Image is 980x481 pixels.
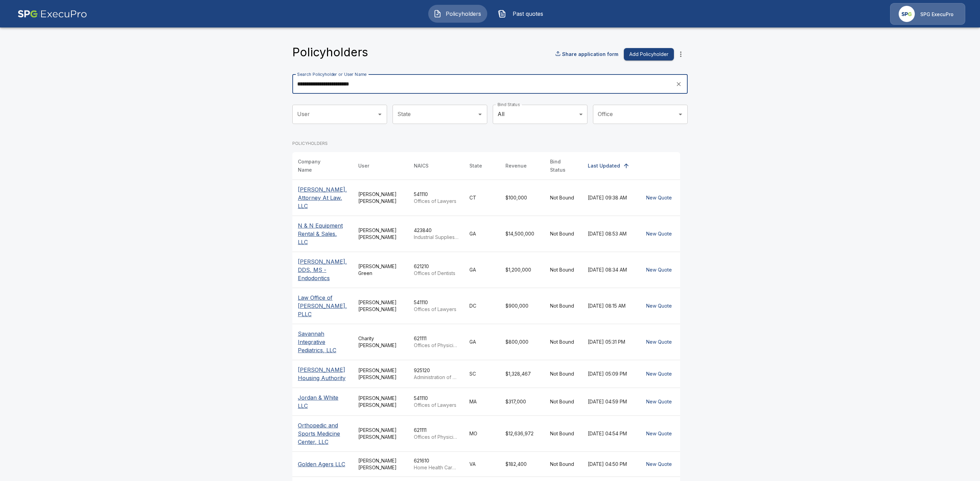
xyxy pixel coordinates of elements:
[582,360,638,388] td: [DATE] 05:09 PM
[582,451,638,477] td: [DATE] 04:50 PM
[414,427,458,440] div: 621111
[588,162,620,170] div: Last Updated
[545,180,582,216] td: Not Bound
[414,342,458,349] p: Offices of Physicians (except Mental Health Specialists)
[545,216,582,252] td: Not Bound
[298,330,347,354] p: Savannah Integrative Pediatrics, LLC
[298,393,347,410] p: Jordan & White LLC
[509,10,547,18] span: Past quotes
[500,180,545,216] td: $100,000
[643,396,675,408] button: New Quote
[464,216,500,252] td: GA
[358,457,403,471] div: [PERSON_NAME] [PERSON_NAME]
[464,252,500,288] td: GA
[500,288,545,324] td: $900,000
[414,335,458,349] div: 621111
[298,257,347,282] p: [PERSON_NAME], DDS, MS - Endodontics
[582,216,638,252] td: [DATE] 08:53 AM
[414,162,429,170] div: NAICS
[469,162,482,170] div: State
[414,374,458,381] p: Administration of Urban Planning and Community and Rural Development
[562,50,618,58] p: Share application form
[464,288,500,324] td: DC
[899,6,915,22] img: Agency Icon
[297,71,366,77] label: Search Policyholder or User Name
[464,388,500,415] td: MA
[414,198,458,205] p: Offices of Lawyers
[358,162,369,170] div: User
[375,110,385,119] button: Open
[498,10,506,18] img: Past quotes Icon
[545,252,582,288] td: Not Bound
[500,216,545,252] td: $14,500,000
[643,427,675,440] button: New Quote
[500,252,545,288] td: $1,200,000
[358,227,403,241] div: [PERSON_NAME] [PERSON_NAME]
[545,415,582,451] td: Not Bound
[414,464,458,471] p: Home Health Care Services
[464,415,500,451] td: MO
[298,366,347,382] p: [PERSON_NAME] Housing Authority
[292,45,368,59] h4: Policyholders
[500,415,545,451] td: $12,636,972
[298,221,347,246] p: N & N Equipment Rental & Sales, LLC
[464,451,500,477] td: VA
[582,252,638,288] td: [DATE] 08:34 AM
[505,162,527,170] div: Revenue
[358,427,403,440] div: [PERSON_NAME] [PERSON_NAME]
[464,324,500,360] td: GA
[414,227,458,241] div: 423840
[643,300,675,312] button: New Quote
[582,324,638,360] td: [DATE] 05:31 PM
[643,228,675,240] button: New Quote
[414,299,458,313] div: 541110
[414,434,458,440] p: Offices of Physicians (except Mental Health Specialists)
[643,368,675,380] button: New Quote
[414,234,458,241] p: Industrial Supplies Merchant Wholesalers
[582,180,638,216] td: [DATE] 09:38 AM
[414,367,458,381] div: 925120
[582,288,638,324] td: [DATE] 08:15 AM
[582,415,638,451] td: [DATE] 04:54 PM
[358,299,403,313] div: [PERSON_NAME] [PERSON_NAME]
[493,5,552,23] button: Past quotes IconPast quotes
[545,388,582,415] td: Not Bound
[358,367,403,381] div: [PERSON_NAME] [PERSON_NAME]
[621,48,674,61] a: Add Policyholder
[500,360,545,388] td: $1,328,467
[493,105,587,124] div: All
[890,3,965,25] a: Agency IconSPG ExecuPro
[643,192,675,204] button: New Quote
[433,10,442,18] img: Policyholders Icon
[414,457,458,471] div: 621610
[545,288,582,324] td: Not Bound
[358,263,403,277] div: [PERSON_NAME] Green
[545,324,582,360] td: Not Bound
[676,110,685,119] button: Open
[358,335,403,349] div: Charity [PERSON_NAME]
[444,10,482,18] span: Policyholders
[545,360,582,388] td: Not Bound
[414,270,458,277] p: Offices of Dentists
[17,3,87,25] img: AA Logo
[298,421,347,446] p: Orthopedic and Sports Medicine Center, LLC
[414,402,458,409] p: Offices of Lawyers
[298,158,335,174] div: Company Name
[414,263,458,277] div: 621210
[298,294,347,318] p: Law Office of [PERSON_NAME], PLLC
[464,180,500,216] td: CT
[414,191,458,205] div: 541110
[292,140,680,147] p: POLICYHOLDERS
[500,324,545,360] td: $800,000
[358,395,403,409] div: [PERSON_NAME] [PERSON_NAME]
[545,451,582,477] td: Not Bound
[414,306,458,313] p: Offices of Lawyers
[643,458,675,471] button: New Quote
[298,185,347,210] p: [PERSON_NAME], Attorney At Law, LLC
[643,264,675,276] button: New Quote
[464,360,500,388] td: SC
[582,388,638,415] td: [DATE] 04:59 PM
[428,5,487,23] button: Policyholders IconPolicyholders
